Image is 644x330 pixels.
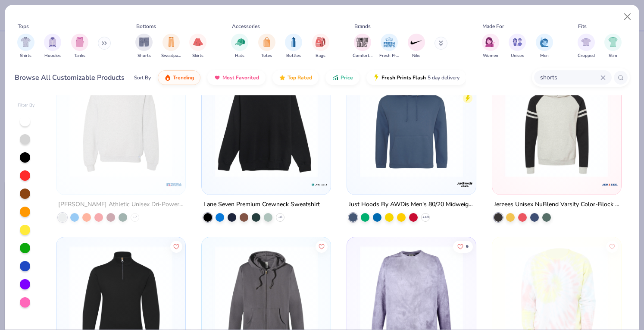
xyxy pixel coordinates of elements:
[501,74,613,177] img: 7b042e9b-db03-438b-a5ba-468546d4db79
[312,34,329,59] button: filter button
[207,70,266,85] button: Most Favorited
[604,34,622,59] div: filter for Slim
[235,37,245,47] img: Hats Image
[58,199,184,210] div: [PERSON_NAME] Athletic Unisex Dri-Power® Crewneck Sweatshirt
[231,34,248,59] button: filter button
[578,53,595,59] span: Cropped
[356,74,467,177] img: 0e6f4505-4d7a-442b-8017-050ac1dcf1e4
[17,34,34,59] button: filter button
[410,36,423,49] img: Nike Image
[279,74,286,81] img: TopRated.gif
[161,53,181,59] span: Sweatpants
[262,37,272,47] img: Totes Image
[285,34,302,59] div: filter for Bottles
[166,176,183,193] img: Russell Athletic logo
[325,70,360,85] button: Price
[379,34,399,59] div: filter for Fresh Prints
[485,37,495,47] img: Women Image
[21,37,31,47] img: Shirts Image
[71,34,88,59] button: filter button
[272,70,319,85] button: Top Rated
[18,22,29,30] div: Tops
[261,53,272,59] span: Totes
[511,53,524,59] span: Unisex
[536,34,553,59] div: filter for Men
[192,53,203,59] span: Skirts
[354,22,371,30] div: Brands
[75,37,84,47] img: Tanks Image
[135,34,153,59] div: filter for Shorts
[231,34,248,59] div: filter for Hats
[44,34,61,59] div: filter for Hoodies
[383,36,396,49] img: Fresh Prints Image
[353,34,372,59] div: filter for Comfort Colors
[581,37,591,47] img: Cropped Image
[513,37,522,47] img: Unisex Image
[139,37,149,47] img: Shorts Image
[381,74,426,81] span: Fresh Prints Flash
[189,34,206,59] div: filter for Skirts
[17,34,34,59] div: filter for Shirts
[540,53,549,59] span: Men
[135,34,153,59] button: filter button
[222,74,259,81] span: Most Favorited
[453,240,473,252] button: Like
[578,34,595,59] div: filter for Cropped
[353,34,372,59] button: filter button
[161,34,181,59] div: filter for Sweatpants
[379,34,399,59] button: filter button
[232,22,260,30] div: Accessories
[285,34,302,59] button: filter button
[608,37,618,47] img: Slim Image
[136,22,156,30] div: Bottoms
[349,199,474,210] div: Just Hoods By AWDis Men's 80/20 Midweight College Hooded Sweatshirt
[278,215,282,220] span: + 6
[578,34,595,59] button: filter button
[164,74,171,81] img: trending.gif
[20,53,31,59] span: Shirts
[203,199,320,210] div: Lane Seven Premium Crewneck Sweatshirt
[258,34,275,59] div: filter for Totes
[173,74,194,81] span: Trending
[509,34,526,59] button: filter button
[311,176,328,193] img: Lane Seven logo
[494,199,619,210] div: Jerzees Unisex NuBlend Varsity Color-Block Hooded Sweatshirt
[428,73,460,83] span: 5 day delivery
[536,34,553,59] button: filter button
[609,53,617,59] span: Slim
[44,53,61,59] span: Hoodies
[138,53,151,59] span: Shorts
[408,34,425,59] button: filter button
[373,74,380,81] img: flash.gif
[166,37,176,47] img: Sweatpants Image
[316,53,325,59] span: Bags
[316,240,328,252] button: Like
[235,53,244,59] span: Hats
[412,53,420,59] span: Nike
[483,53,498,59] span: Women
[18,102,35,109] div: Filter By
[482,34,499,59] div: filter for Women
[71,34,88,59] div: filter for Tanks
[158,70,200,85] button: Trending
[133,215,137,220] span: + 7
[258,34,275,59] button: filter button
[509,34,526,59] div: filter for Unisex
[210,74,322,177] img: a81cae28-23d5-4574-8f74-712c9fc218bb
[170,240,182,252] button: Like
[353,53,372,59] span: Comfort Colors
[214,74,221,81] img: most_fav.gif
[482,22,504,30] div: Made For
[193,37,203,47] img: Skirts Image
[366,70,466,85] button: Fresh Prints Flash5 day delivery
[289,37,298,47] img: Bottles Image
[15,72,125,83] div: Browse All Customizable Products
[540,37,549,47] img: Men Image
[482,34,499,59] button: filter button
[134,74,151,82] div: Sort By
[408,34,425,59] div: filter for Nike
[189,34,206,59] button: filter button
[466,244,469,248] span: 9
[619,9,636,25] button: Close
[379,53,399,59] span: Fresh Prints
